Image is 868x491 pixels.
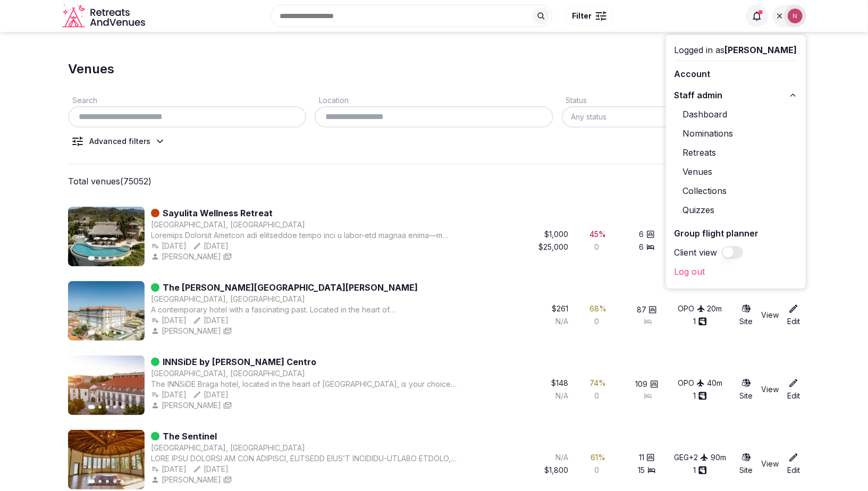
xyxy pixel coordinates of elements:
[98,331,102,334] button: Go to slide 2
[590,229,606,240] div: 45 %
[639,242,655,252] button: 6
[106,331,109,334] button: Go to slide 3
[788,9,803,23] img: Nathalia Bilotti
[787,303,800,327] a: Edit
[151,230,462,241] div: Loremips Dolorsit Ametcon adi elitseddoe tempo inci u labor-etd magnaa enima—m veniamq, nostrudex...
[98,405,102,409] button: Go to slide 2
[595,242,600,252] span: 0
[739,378,753,401] a: Site
[675,87,797,104] button: Staff admin
[761,310,779,320] a: View
[151,251,221,262] button: [PERSON_NAME]
[88,479,95,484] button: Go to slide 1
[98,480,102,483] button: Go to slide 2
[590,229,606,240] button: 45%
[113,331,116,334] button: Go to slide 4
[562,96,587,105] label: Status
[151,219,305,230] div: [GEOGRAPHIC_DATA], [GEOGRAPHIC_DATA]
[68,430,145,489] img: Featured image for The Sentinel
[151,315,187,326] button: [DATE]
[638,465,656,476] button: 15
[707,378,722,388] div: 40 m
[151,443,305,453] button: [GEOGRAPHIC_DATA], [GEOGRAPHIC_DATA]
[639,229,644,240] span: 6
[62,4,147,28] a: Visit the homepage
[761,384,779,395] a: View
[675,144,797,161] a: Retreats
[193,315,229,326] div: [DATE]
[707,303,722,314] div: 20 m
[675,201,797,218] a: Quizzes
[151,294,305,304] button: [GEOGRAPHIC_DATA], [GEOGRAPHIC_DATA]
[151,368,305,379] button: [GEOGRAPHIC_DATA], [GEOGRAPHIC_DATA]
[88,331,95,335] button: Go to slide 1
[694,465,707,476] div: 1
[121,331,124,334] button: Go to slide 5
[639,242,644,252] span: 6
[675,106,797,123] a: Dashboard
[162,400,221,411] span: [PERSON_NAME]
[113,405,116,409] button: Go to slide 4
[62,4,147,28] svg: Retreats and Venues company logo
[151,464,187,475] button: [DATE]
[675,246,718,259] label: Client view
[106,480,109,483] button: Go to slide 3
[151,241,187,251] button: [DATE]
[68,207,145,266] img: Featured image for Sayulita Wellness Retreat
[552,303,570,314] button: $261
[113,257,116,260] button: Go to slide 4
[595,316,600,327] span: 0
[711,452,726,463] button: 90m
[121,405,124,409] button: Go to slide 5
[162,251,221,262] span: [PERSON_NAME]
[725,45,797,55] span: [PERSON_NAME]
[675,65,797,82] a: Account
[551,378,570,388] button: $148
[572,11,592,21] span: Filter
[739,452,753,476] a: Site
[68,281,145,341] img: Featured image for The Lince Santa Clara Historic Hotel
[678,378,705,388] button: OPO
[106,405,109,409] button: Go to slide 3
[88,256,95,260] button: Go to slide 1
[590,378,606,388] div: 74 %
[739,303,753,327] a: Site
[151,326,221,336] button: [PERSON_NAME]
[68,60,114,78] h1: Venues
[678,303,705,314] button: OPO
[595,465,600,476] span: 0
[675,182,797,199] a: Collections
[589,303,606,314] button: 68%
[151,390,187,400] div: [DATE]
[538,242,570,252] div: $25,000
[675,44,797,56] div: Logged in as
[151,379,462,390] div: The INNSiDE Braga hotel, located in the heart of [GEOGRAPHIC_DATA], is your choice for sightseein...
[787,378,800,401] a: Edit
[151,453,462,464] div: LORE IPSU DOLORSI AM CON ADIPISCI, ELITSEDD EIUS’T INCIDIDU-UTLABO ETDOLO, MAGNA ALI ENIM ADMINIM...
[639,452,644,463] span: 11
[694,316,707,327] button: 1
[162,475,221,485] span: [PERSON_NAME]
[163,355,316,368] a: INNSiDE by [PERSON_NAME] Centro
[98,257,102,260] button: Go to slide 2
[544,229,570,240] button: $1,000
[675,225,797,242] a: Group flight planner
[68,96,97,105] label: Search
[68,175,151,187] p: Total venues (75052)
[637,304,657,315] button: 87
[638,465,645,476] span: 15
[711,452,726,463] div: 90 m
[555,316,570,327] div: N/A
[193,464,229,475] button: [DATE]
[787,452,800,476] a: Edit
[674,452,709,463] button: GEG+2
[151,475,221,485] button: [PERSON_NAME]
